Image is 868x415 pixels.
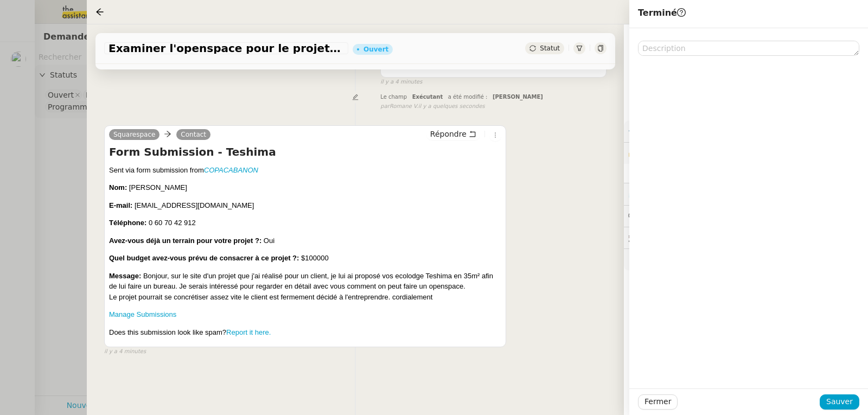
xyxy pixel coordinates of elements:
span: Répondre [430,129,467,139]
b: E-mail: [109,201,132,209]
div: 💬Commentaires [624,206,868,227]
a: Squarespace [109,130,159,139]
div: ⏲️Tâches 0:00 [624,183,868,205]
b: Message: [109,272,141,280]
span: Ouvert [387,59,419,69]
span: par [380,102,390,111]
a: Manage Submissions [109,310,176,318]
span: Sauver [826,395,853,408]
small: Romane V. [380,102,485,111]
p: Does this submission look like spam? [109,327,501,338]
span: Fermer [644,395,671,408]
span: Exécutant [412,94,443,100]
div: Ouvert [363,46,388,53]
span: Le champ [380,94,407,100]
a: Report it here. [226,328,271,336]
button: Fermer [638,394,678,410]
div: 🧴Autres [624,249,868,270]
b: Avez-vous déjà un terrain pour votre projet ?: [109,237,261,245]
button: Répondre [426,128,480,140]
span: il y a 4 minutes [380,78,422,87]
h4: Form Submission - Teshima [109,144,501,159]
p: Sent via form submission from [109,165,501,176]
span: $100000 [301,254,329,262]
span: 🔐 [628,147,699,159]
b: Téléphone: [109,219,146,227]
span: Terminé [638,8,686,18]
span: [PERSON_NAME] [493,94,543,100]
a: COPACABANON [204,166,258,174]
b: Quel budget avez-vous prévu de consacrer à ce projet ?: [109,254,299,262]
span: ⏲️ [628,189,703,198]
div: 🔐Données client [624,143,868,164]
span: il y a quelques secondes [418,102,485,111]
span: 0 60 70 42 912 [149,219,196,227]
span: 🧴 [628,255,662,264]
span: Examiner l'openspace pour le projet Teshima [108,43,344,54]
span: [PERSON_NAME] [129,183,187,191]
span: il y a 4 minutes [104,347,146,356]
span: a été modifié : [448,94,488,100]
div: 🕵️Autres demandes en cours [624,227,868,248]
button: Sauver [820,394,859,410]
span: Statut [540,44,560,52]
b: Nom: [109,183,127,191]
span: Oui [264,237,275,245]
span: 💬 [628,212,698,220]
a: Contact [176,130,210,139]
span: [EMAIL_ADDRESS][DOMAIN_NAME] [135,201,254,209]
span: ⚙️ [628,125,685,137]
span: Bonjour, sur le site d'un projet que j'ai réalisé pour un client, je lui ai proposé vos ecolodge ... [109,272,493,301]
div: ⚙️Procédures [624,120,868,142]
span: 🕵️ [628,233,744,242]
